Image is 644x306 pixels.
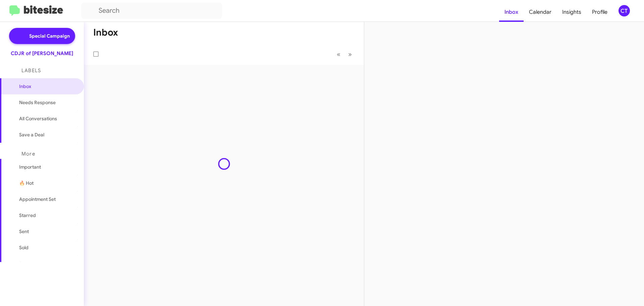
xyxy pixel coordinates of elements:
span: Sold Responded [19,260,55,267]
span: Important [19,164,76,170]
span: Save a Deal [19,131,44,138]
span: Sold [19,244,29,251]
a: Insights [557,2,587,22]
button: CT [613,5,637,16]
span: Needs Response [19,99,76,106]
div: CDJR of [PERSON_NAME] [11,50,73,57]
a: Special Campaign [9,28,75,44]
a: Calendar [524,2,557,22]
span: All Conversations [19,115,57,122]
span: « [337,50,340,58]
h1: Inbox [93,27,118,38]
span: Sent [19,228,29,235]
button: Previous [333,47,344,61]
nav: Page navigation example [333,47,356,61]
a: Inbox [499,2,524,22]
span: More [21,151,35,157]
input: Search [81,3,222,19]
span: Appointment Set [19,196,56,203]
span: Inbox [19,83,76,90]
button: Next [344,47,356,61]
span: Starred [19,212,36,219]
div: CT [619,5,630,16]
span: » [348,50,352,58]
a: Profile [587,2,613,22]
span: Labels [21,68,41,74]
span: 🔥 Hot [19,180,34,186]
span: Special Campaign [29,33,70,39]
